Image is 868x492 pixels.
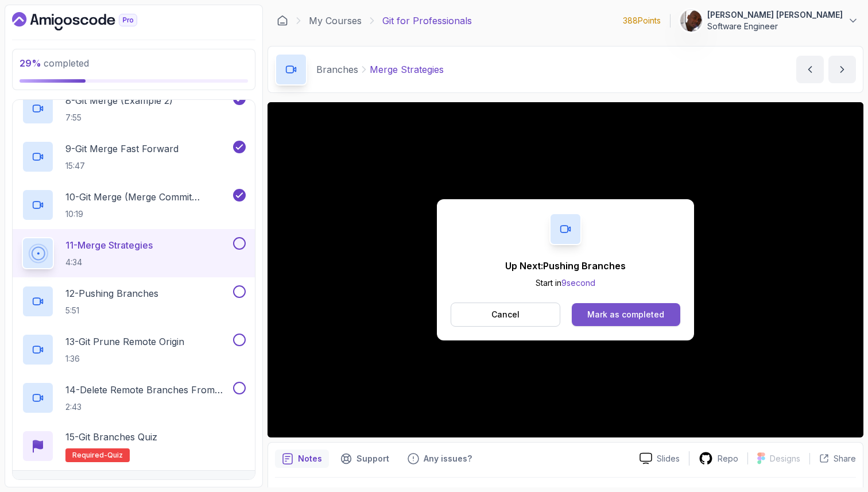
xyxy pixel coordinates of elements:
[65,238,153,252] p: 11 - Merge Strategies
[718,453,738,464] p: Repo
[65,94,173,107] p: 8 - Git Merge (Example 2)
[630,452,689,464] a: Slides
[623,15,661,26] p: 388 Points
[22,430,246,462] button: 15-Git Branches QuizRequired-quiz
[491,309,520,320] p: Cancel
[65,353,184,365] p: 1:36
[12,12,164,30] a: Dashboard
[689,451,747,466] a: Repo
[22,382,246,414] button: 14-Delete Remote Branches From Terminal2:43
[707,9,843,21] p: [PERSON_NAME] [PERSON_NAME]
[834,453,856,464] p: Share
[65,142,179,156] p: 9 - Git Merge Fast Forward
[268,102,863,437] iframe: 11 - Merge Strategies
[65,112,173,123] p: 7:55
[65,190,231,204] p: 10 - Git Merge (Merge Commit Example)
[298,453,322,464] p: Notes
[65,383,231,397] p: 14 - Delete Remote Branches From Terminal
[65,335,184,348] p: 13 - Git Prune Remote Origin
[505,259,626,273] p: Up Next: Pushing Branches
[770,453,800,464] p: Designs
[309,14,362,28] a: My Courses
[657,453,680,464] p: Slides
[65,160,179,172] p: 15:47
[65,430,157,444] p: 15 - Git Branches Quiz
[22,92,246,125] button: 8-Git Merge (Example 2)7:55
[356,453,389,464] p: Support
[65,305,158,316] p: 5:51
[505,277,626,289] p: Start in
[680,10,702,32] img: user profile image
[22,334,246,366] button: 13-Git Prune Remote Origin1:36
[401,450,479,468] button: Feedback button
[65,208,231,220] p: 10:19
[334,450,396,468] button: Support button
[316,63,358,76] p: Branches
[382,14,472,28] p: Git for Professionals
[65,286,158,300] p: 12 - Pushing Branches
[22,141,246,173] button: 9-Git Merge Fast Forward15:47
[707,21,843,32] p: Software Engineer
[72,451,107,460] span: Required-
[796,56,824,83] button: previous content
[572,303,680,326] button: Mark as completed
[370,63,444,76] p: Merge Strategies
[828,56,856,83] button: next content
[275,450,329,468] button: notes button
[22,237,246,269] button: 11-Merge Strategies4:34
[107,451,123,460] span: quiz
[22,189,246,221] button: 10-Git Merge (Merge Commit Example)10:19
[65,401,231,413] p: 2:43
[424,453,472,464] p: Any issues?
[809,453,856,464] button: Share
[22,285,246,317] button: 12-Pushing Branches5:51
[561,278,595,288] span: 9 second
[451,303,560,327] button: Cancel
[65,257,153,268] p: 4:34
[680,9,859,32] button: user profile image[PERSON_NAME] [PERSON_NAME]Software Engineer
[277,15,288,26] a: Dashboard
[587,309,664,320] div: Mark as completed
[20,57,89,69] span: completed
[20,57,41,69] span: 29 %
